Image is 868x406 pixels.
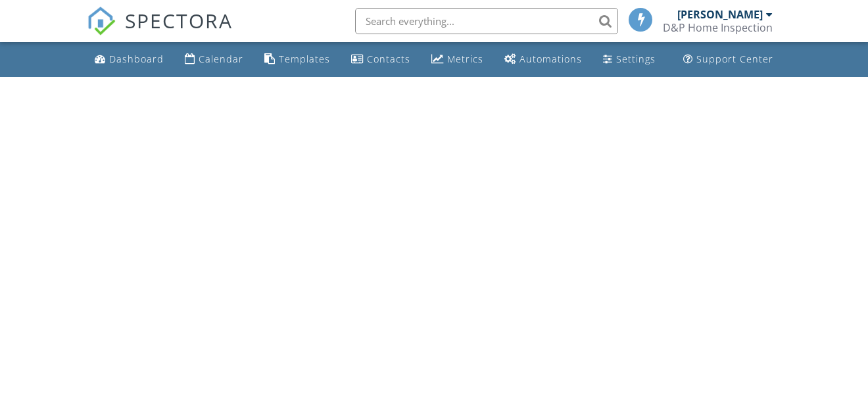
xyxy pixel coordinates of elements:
[109,53,164,65] div: Dashboard
[199,53,243,65] div: Calendar
[125,7,233,34] span: SPECTORA
[677,8,763,21] div: [PERSON_NAME]
[499,47,587,72] a: Automations (Basic)
[87,7,116,36] img: The Best Home Inspection Software - Spectora
[696,53,773,65] div: Support Center
[447,53,483,65] div: Metrics
[259,47,335,72] a: Templates
[519,53,582,65] div: Automations
[279,53,330,65] div: Templates
[678,47,779,72] a: Support Center
[598,47,661,72] a: Settings
[426,47,489,72] a: Metrics
[87,18,233,45] a: SPECTORA
[346,47,416,72] a: Contacts
[89,47,169,72] a: Dashboard
[616,53,656,65] div: Settings
[663,21,773,34] div: D&P Home Inspection
[367,53,410,65] div: Contacts
[355,8,618,34] input: Search everything...
[180,47,249,72] a: Calendar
